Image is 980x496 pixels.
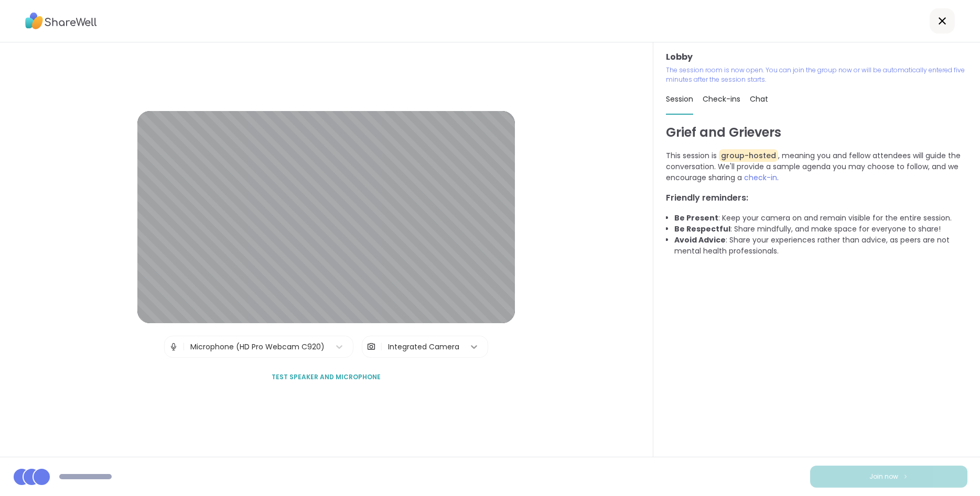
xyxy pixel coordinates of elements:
[719,149,778,162] span: group-hosted
[674,213,967,224] li: : Keep your camera on and remain visible for the entire session.
[388,341,459,352] div: Integrated Camera
[703,94,740,104] span: Check-ins
[272,372,381,382] span: Test speaker and microphone
[666,123,967,142] h1: Grief and Grievers
[267,366,385,388] button: Test speaker and microphone
[902,473,909,479] img: ShareWell Logomark
[810,466,967,488] button: Join now
[25,9,97,33] img: ShareWell Logo
[666,51,967,63] h3: Lobby
[380,336,383,357] span: |
[750,94,768,104] span: Chat
[169,336,178,357] img: Microphone
[674,224,967,235] li: : Share mindfully, and make space for everyone to share!
[666,150,967,183] p: This session is , meaning you and fellow attendees will guide the conversation. We'll provide a s...
[674,235,726,245] b: Avoid Advice
[674,235,967,257] li: : Share your experiences rather than advice, as peers are not mental health professionals.
[666,65,967,84] p: The session room is now open. You can join the group now or will be automatically entered five mi...
[744,172,777,183] span: check-in
[666,192,967,204] h3: Friendly reminders:
[190,341,325,352] div: Microphone (HD Pro Webcam C920)
[367,336,376,357] img: Camera
[674,213,718,223] b: Be Present
[869,472,898,481] span: Join now
[674,224,730,234] b: Be Respectful
[182,336,185,357] span: |
[666,94,693,104] span: Session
